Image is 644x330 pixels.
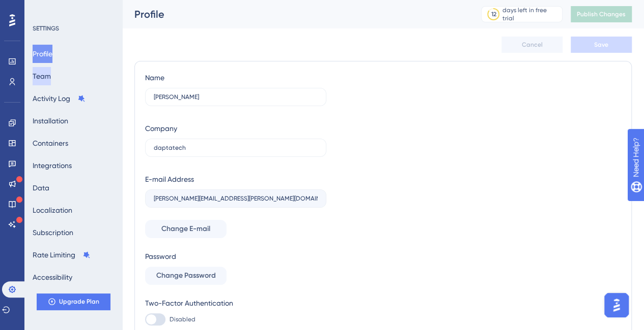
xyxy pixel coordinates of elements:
[161,223,210,235] span: Change E-mail
[145,173,194,185] div: E-mail Address
[33,223,73,242] button: Subscription
[37,293,110,310] button: Upgrade Plan
[59,298,99,306] span: Upgrade Plan
[170,315,195,323] span: Disabled
[33,89,86,108] button: Activity Log
[24,3,64,15] span: Need Help?
[145,267,227,285] button: Change Password
[571,37,632,53] button: Save
[33,134,68,152] button: Containers
[145,72,164,84] div: Name
[33,45,52,63] button: Profile
[145,220,227,238] button: Change E-mail
[156,270,216,282] span: Change Password
[33,24,115,32] div: SETTINGS
[571,6,632,22] button: Publish Changes
[33,268,72,286] button: Accessibility
[145,122,177,135] div: Company
[33,156,72,175] button: Integrations
[601,290,632,320] iframe: UserGuiding AI Assistant Launcher
[145,250,326,262] div: Password
[491,10,496,18] div: 12
[594,41,608,49] span: Save
[33,67,51,85] button: Team
[145,297,326,309] div: Two-Factor Authentication
[577,10,626,18] span: Publish Changes
[33,112,68,130] button: Installation
[522,41,543,49] span: Cancel
[501,37,563,53] button: Cancel
[154,93,318,101] input: Name Surname
[154,144,318,151] input: Company Name
[134,7,456,21] div: Profile
[502,6,559,22] div: days left in free trial
[33,179,49,197] button: Data
[33,201,72,219] button: Localization
[154,195,318,202] input: E-mail Address
[33,246,91,264] button: Rate Limiting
